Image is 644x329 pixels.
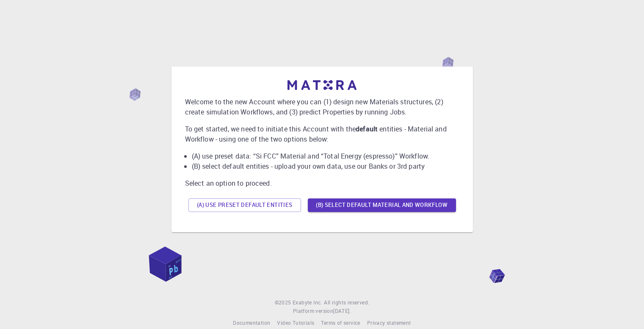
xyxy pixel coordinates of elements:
a: Privacy statement [367,319,411,327]
span: Documentation [233,319,270,326]
p: To get started, we need to initiate this Account with the entities - Material and Workflow - usin... [185,124,459,144]
span: © 2025 [275,298,293,307]
p: Select an option to proceed. [185,178,459,188]
a: Documentation [233,319,270,327]
a: Video Tutorials [277,319,314,327]
button: (A) Use preset default entities [188,198,301,212]
button: (B) Select default material and workflow [308,198,456,212]
a: Terms of service [321,319,360,327]
span: All rights reserved. [324,298,369,307]
span: Platform version [293,307,333,315]
span: Exabyte Inc. [293,299,322,306]
a: Exabyte Inc. [293,298,322,307]
span: Privacy statement [367,319,411,326]
li: (A) use preset data: “Si FCC” Material and “Total Energy (espresso)” Workflow. [192,151,459,161]
span: [DATE] . [333,307,351,314]
a: [DATE]. [333,307,351,315]
img: logo [287,80,357,90]
span: Video Tutorials [277,319,314,326]
span: Terms of service [321,319,360,326]
b: default [356,124,378,134]
p: Welcome to the new Account where you can (1) design new Materials structures, (2) create simulati... [185,97,459,117]
li: (B) select default entities - upload your own data, use our Banks or 3rd party [192,161,459,171]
